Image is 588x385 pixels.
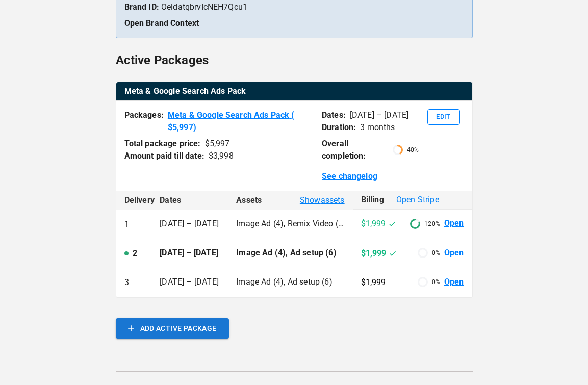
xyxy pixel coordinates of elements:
[151,239,228,268] td: [DATE] – [DATE]
[322,170,377,183] a: See changelog
[350,109,408,121] p: [DATE] – [DATE]
[116,82,472,101] table: active packages table
[124,138,201,150] p: Total package price:
[124,218,129,230] p: 1
[322,109,346,121] p: Dates:
[361,247,397,260] p: $1,999
[116,82,472,101] th: Meta & Google Search Ads Pack
[444,247,464,259] a: Open
[124,109,164,134] p: Packages:
[322,138,389,162] p: Overall completion:
[124,1,464,13] p: OeldatqbrvIcNEH7Qcu1
[124,18,199,28] a: Open Brand Context
[360,121,395,134] p: 3 months
[432,248,440,258] p: 0 %
[407,145,419,155] p: 40 %
[116,318,229,339] button: ADD ACTIVE PACKAGE
[124,276,129,289] p: 3
[168,109,314,134] a: Meta & Google Search Ads Pack ( $5,997)
[124,150,204,162] p: Amount paid till date:
[151,268,228,297] td: [DATE] – [DATE]
[133,247,137,260] p: 2
[236,194,344,207] div: Assets
[361,276,386,289] p: $1,999
[236,247,344,259] p: Image Ad (4), Ad setup (6)
[427,109,460,125] button: Edit
[396,194,439,206] span: Open Stripe
[236,218,344,230] p: Image Ad (4), Remix Video (2), UGC (4), Ad setup (6)
[151,210,228,239] td: [DATE] – [DATE]
[116,191,152,210] th: Delivery
[353,191,472,210] th: Billing
[444,218,464,229] a: Open
[424,219,440,228] p: 120 %
[300,194,345,207] span: Show assets
[322,121,356,134] p: Duration:
[236,276,344,288] p: Image Ad (4), Ad setup (6)
[124,2,159,12] strong: Brand ID:
[151,191,228,210] th: Dates
[432,277,440,287] p: 0 %
[205,138,230,150] div: $ 5,997
[361,218,396,230] p: $1,999
[444,276,464,288] a: Open
[209,150,234,162] div: $ 3,998
[116,50,209,70] h6: Active Packages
